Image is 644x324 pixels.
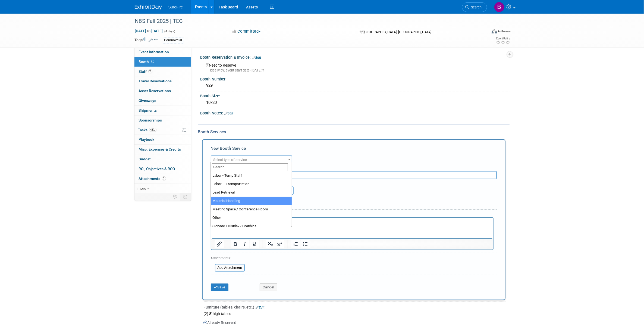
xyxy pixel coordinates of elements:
div: Booth Notes: [200,109,510,116]
a: Giveaways [134,96,191,105]
a: ROI, Objectives & ROO [134,164,191,174]
span: 43% [149,128,156,132]
span: Giveaways [139,98,156,103]
span: [DATE] [DATE] [135,29,163,33]
span: Tasks [138,128,156,132]
div: New Booth Service [211,145,497,154]
div: Booth Number: [200,75,510,82]
span: Booth [139,60,156,64]
div: Description (optional) [211,164,497,171]
button: Italic [240,240,249,248]
span: Asset Reservations [139,89,171,93]
span: Booth not reserved yet [150,60,156,64]
span: SureFire [168,5,183,9]
button: Subscript [265,240,275,248]
a: Event Information [134,47,191,57]
span: Misc. Expenses & Credits [139,147,181,151]
div: Ideally by [260,179,472,186]
li: Labor – Transportation [211,180,292,188]
button: Bullet list [300,240,310,248]
li: Labor - Temp Staff [211,172,292,180]
span: (4 days) [164,30,175,33]
a: Booth [134,57,191,67]
div: Event Format [455,28,511,36]
span: Attachments [139,176,166,181]
li: Signage / Display / Graphics [211,222,292,230]
button: Save [211,283,229,291]
span: Sponsorships [139,118,162,122]
a: Attachments3 [134,174,191,183]
div: Booth Services [198,129,510,135]
a: Asset Reservations [134,86,191,96]
a: Budget [134,154,191,164]
span: 2 [148,69,152,73]
a: Edit [225,111,234,115]
img: Format-Inperson.png [492,29,497,33]
div: Booth Reservation & Invoice: [200,53,510,60]
a: Playbook [134,135,191,144]
span: Travel Reservations [139,79,172,83]
div: Reservation Notes/Details: [211,212,494,217]
input: Search... [212,163,288,171]
a: Edit [256,306,265,309]
span: Budget [139,157,151,161]
td: Tags [135,37,158,43]
button: Superscript [275,240,284,248]
a: Search [462,2,487,12]
img: ExhibitDay [135,5,162,10]
a: more [134,184,191,193]
a: Edit [149,38,158,42]
iframe: Rich Text Area [211,218,493,238]
button: Bold [230,240,240,248]
a: Travel Reservations [134,76,191,86]
span: to [146,29,152,33]
li: Material Handling [211,197,292,205]
button: Cancel [260,283,277,291]
td: Toggle Event Tabs [180,193,191,200]
div: (2) 8' high tables [204,310,505,317]
button: Committed [231,29,263,34]
a: Misc. Expenses & Credits [134,145,191,154]
a: Tasks43% [134,125,191,135]
span: Staff [139,69,152,74]
div: Ideally by: event start date ([DATE])? [206,68,505,73]
a: Edit [252,56,261,60]
span: 3 [162,176,166,180]
div: Commercial [163,38,184,43]
div: Need to Reserve [205,61,505,73]
span: Playbook [139,137,155,142]
div: In-Person [498,29,511,33]
div: Furniture (tables, chairs, etc.) [204,304,505,310]
a: Shipments [134,106,191,115]
div: NBS Fall 2025 | TEG [133,16,479,26]
button: Numbered list [291,240,300,248]
div: Attachments: [211,256,245,262]
span: more [138,186,146,191]
div: Booth Size: [200,92,510,99]
a: Sponsorships [134,116,191,125]
li: Other [211,214,292,222]
span: ROI, Objectives & ROO [139,167,175,171]
a: Staff2 [134,67,191,76]
div: 929 [205,81,505,90]
button: Insert/edit link [215,240,224,248]
img: Bree Yoshikawa [494,2,504,12]
span: Search [469,5,482,9]
li: Meeting Space / Conference Room [211,205,292,214]
span: Select type of service [213,158,247,162]
div: Event Rating [496,37,510,40]
span: Shipments [139,108,157,113]
span: Event Information [139,50,169,54]
td: Personalize Event Tab Strip [171,193,180,200]
button: Underline [249,240,259,248]
li: Lead Retrieval [211,188,292,197]
span: [GEOGRAPHIC_DATA], [GEOGRAPHIC_DATA] [363,30,431,34]
div: 10x20 [205,98,505,107]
